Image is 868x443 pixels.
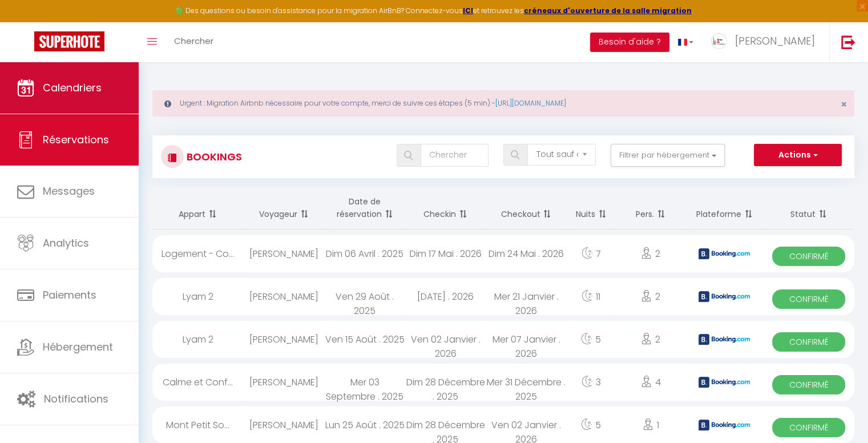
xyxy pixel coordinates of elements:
th: Sort by rentals [152,187,244,229]
span: Calendriers [43,80,102,95]
th: Sort by checkin [405,187,486,229]
button: Ouvrir le widget de chat LiveChat [9,5,43,39]
th: Sort by nights [567,187,616,229]
span: Analytics [43,236,89,250]
span: Messages [43,184,95,198]
span: Chercher [174,35,213,47]
img: logout [841,35,855,49]
input: Chercher [421,144,488,167]
a: Chercher [165,22,222,62]
span: Notifications [44,392,108,406]
th: Sort by booking date [324,187,405,229]
span: Hébergement [43,340,113,354]
a: [URL][DOMAIN_NAME] [495,98,566,108]
a: créneaux d'ouverture de la salle migration [524,6,692,15]
span: [PERSON_NAME] [735,34,815,48]
div: Urgent : Migration Airbnb nécessaire pour votre compte, merci de suivre ces étapes (5 min) - [152,90,854,116]
th: Sort by guest [244,187,324,229]
th: Sort by channel [686,187,763,229]
button: Actions [754,144,842,167]
span: × [841,97,847,111]
a: ... [PERSON_NAME] [702,22,829,62]
img: ... [710,33,728,50]
span: Réservations [43,132,109,147]
a: ICI [463,6,473,15]
button: Close [841,99,847,110]
span: Paiements [43,288,96,302]
img: Super Booking [34,31,104,51]
th: Sort by checkout [486,187,566,229]
th: Sort by people [616,187,686,229]
button: Filtrer par hébergement [611,144,725,167]
th: Sort by status [763,187,854,229]
button: Besoin d'aide ? [590,33,669,52]
h3: Bookings [184,144,242,170]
